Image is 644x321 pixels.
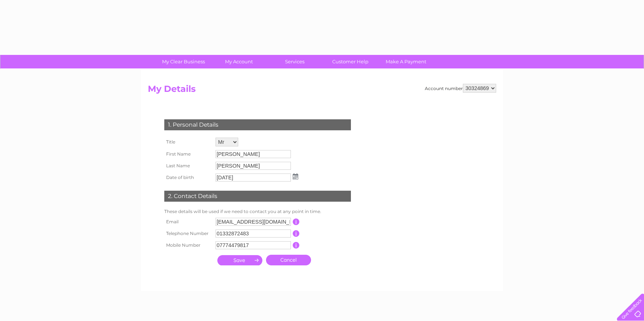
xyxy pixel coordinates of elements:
th: Telephone Number [162,228,214,239]
th: Date of birth [162,172,214,183]
th: Mobile Number [162,239,214,251]
a: Cancel [266,255,311,265]
a: Make A Payment [376,55,436,68]
div: Account number [425,84,496,93]
input: Information [293,230,300,237]
div: 2. Contact Details [164,191,351,202]
img: ... [293,173,298,179]
input: Submit [217,255,262,265]
th: Email [162,216,214,228]
a: Customer Help [320,55,381,68]
div: 1. Personal Details [164,119,351,130]
input: Information [293,219,300,225]
input: Information [293,242,300,249]
a: Services [265,55,325,68]
a: My Account [209,55,269,68]
td: These details will be used if we need to contact you at any point in time. [162,207,353,216]
h2: My Details [148,84,496,98]
th: Title [162,136,214,148]
a: My Clear Business [153,55,214,68]
th: First Name [162,148,214,160]
th: Last Name [162,160,214,172]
